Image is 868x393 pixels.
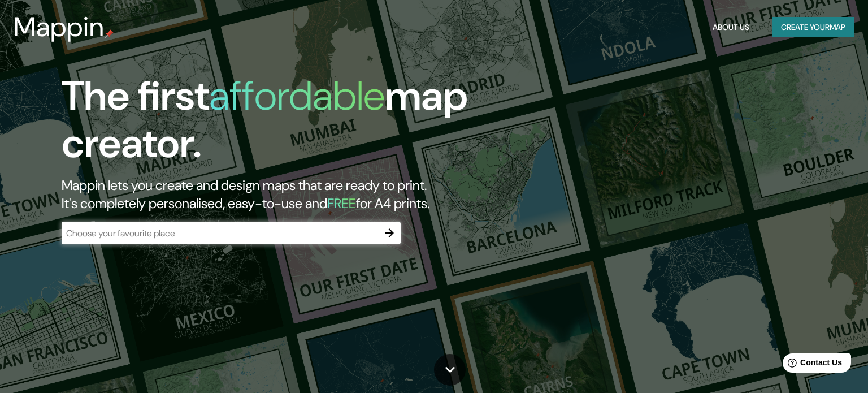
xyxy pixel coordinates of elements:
[708,17,754,38] button: About Us
[209,70,385,122] h1: affordable
[772,17,854,38] button: Create yourmap
[767,349,856,381] iframe: Help widget launcher
[62,176,496,213] h2: Mappin lets you create and design maps that are ready to print. It's completely personalised, eas...
[14,11,105,43] h3: Mappin
[327,195,356,212] h5: FREE
[62,227,378,240] input: Choose your favourite place
[62,72,496,176] h1: The first map creator.
[105,29,114,38] img: mappin-pin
